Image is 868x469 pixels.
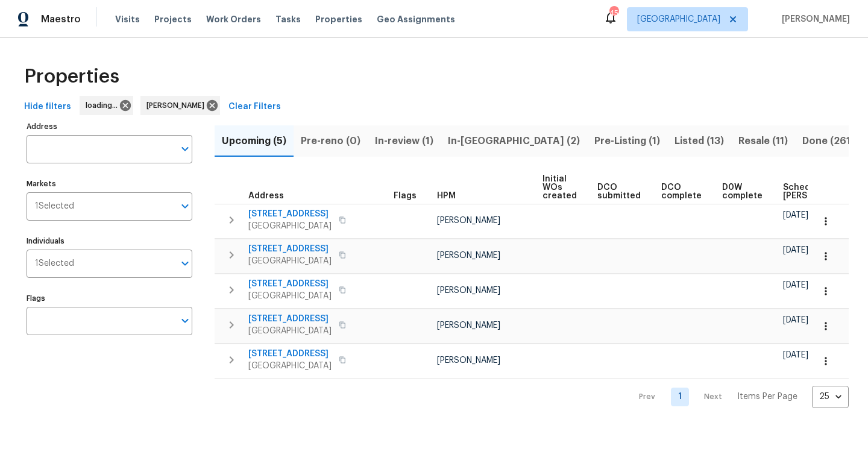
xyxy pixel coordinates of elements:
div: [PERSON_NAME] [140,96,220,115]
span: Pre-Listing (1) [594,133,660,150]
span: 1 Selected [35,201,74,212]
span: [PERSON_NAME] [146,99,209,112]
span: Tasks [275,15,301,24]
p: Items Per Page [737,391,797,403]
span: [DATE] [783,211,808,219]
span: [DATE] [783,351,808,359]
span: Upcoming (5) [222,133,286,150]
label: Address [27,123,192,130]
span: [PERSON_NAME] [437,321,500,330]
button: Open [177,198,193,215]
span: DCO submitted [597,183,641,200]
div: 25 [812,381,849,412]
button: Open [177,140,193,157]
span: Hide filters [24,99,71,115]
span: Address [248,192,284,200]
span: [GEOGRAPHIC_DATA] [248,255,332,267]
span: [GEOGRAPHIC_DATA] [637,13,720,25]
span: [STREET_ADDRESS] [248,348,332,360]
span: Listed (13) [675,133,724,150]
span: Projects [154,13,192,25]
span: Pre-reno (0) [301,133,360,150]
span: [STREET_ADDRESS] [248,313,332,325]
a: Goto page 1 [671,388,689,406]
span: Visits [115,13,140,25]
span: D0W complete [722,183,763,200]
label: Markets [27,180,192,187]
div: 45 [609,7,618,19]
span: HPM [437,192,456,200]
span: [DATE] [783,246,808,254]
span: [STREET_ADDRESS] [248,243,332,255]
span: In-[GEOGRAPHIC_DATA] (2) [448,133,580,150]
label: Flags [27,295,192,302]
span: [PERSON_NAME] [437,251,500,260]
span: Clear Filters [228,99,281,115]
span: [GEOGRAPHIC_DATA] [248,290,332,302]
button: Open [177,255,193,272]
span: Done (261) [802,133,854,150]
span: [STREET_ADDRESS] [248,278,332,290]
div: loading... [80,96,133,115]
span: loading... [86,99,122,112]
span: Geo Assignments [377,13,455,25]
button: Hide filters [19,96,76,118]
span: Maestro [41,13,81,25]
span: 1 Selected [35,259,74,269]
span: Scheduled [PERSON_NAME] [783,183,851,200]
span: Resale (11) [738,133,788,150]
label: Individuals [27,238,192,245]
span: [DATE] [783,316,808,324]
span: Properties [315,13,362,25]
nav: Pagination Navigation [627,386,849,408]
span: In-review (1) [375,133,433,150]
span: [PERSON_NAME] [437,286,500,295]
span: [PERSON_NAME] [437,356,500,365]
span: [PERSON_NAME] [777,13,850,25]
span: Work Orders [206,13,261,25]
span: [GEOGRAPHIC_DATA] [248,220,332,232]
span: Properties [24,71,119,83]
span: [GEOGRAPHIC_DATA] [248,360,332,372]
span: [STREET_ADDRESS] [248,208,332,220]
span: [GEOGRAPHIC_DATA] [248,325,332,337]
button: Clear Filters [224,96,286,118]
button: Open [177,312,193,329]
span: Initial WOs created [542,175,577,200]
span: DCO complete [661,183,702,200]
span: [DATE] [783,281,808,289]
span: Flags [394,192,417,200]
span: [PERSON_NAME] [437,216,500,225]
